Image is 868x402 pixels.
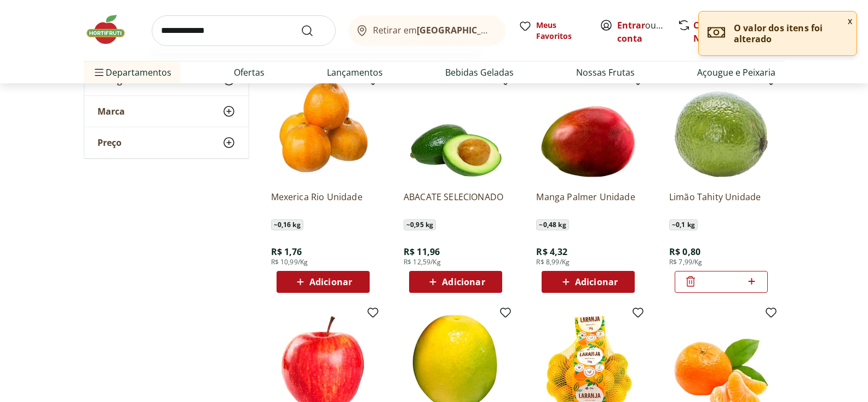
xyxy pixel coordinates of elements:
[669,258,703,267] span: R$ 7,99/Kg
[404,191,508,215] a: ABACATE SELECIONADO
[536,219,568,230] span: ~ 0,48 kg
[693,19,745,44] a: Comprar Novamente
[271,246,302,258] span: R$ 1,76
[417,24,601,36] b: [GEOGRAPHIC_DATA]/[GEOGRAPHIC_DATA]
[542,271,635,293] button: Adicionar
[409,271,502,293] button: Adicionar
[404,258,441,267] span: R$ 12,59/Kg
[536,191,640,215] a: Manga Palmer Unidade
[404,219,436,230] span: ~ 0,95 kg
[271,78,375,182] img: Mexerica Rio Unidade
[669,191,773,215] a: Limão Tahity Unidade
[617,19,666,45] span: ou
[93,59,171,86] span: Departamentos
[301,24,327,37] button: Submit Search
[373,25,494,35] span: Retirar em
[697,66,775,79] a: Açougue e Peixaria
[97,137,122,148] span: Preço
[843,12,856,30] button: Fechar notificação
[669,219,698,230] span: ~ 0,1 kg
[277,271,370,293] button: Adicionar
[442,278,485,286] span: Adicionar
[404,78,508,182] img: ABACATE SELECIONADO
[349,15,505,46] button: Retirar em[GEOGRAPHIC_DATA]/[GEOGRAPHIC_DATA]
[536,246,567,258] span: R$ 4,32
[617,19,645,31] a: Entrar
[536,78,640,182] img: Manga Palmer Unidade
[404,246,440,258] span: R$ 11,96
[234,66,265,79] a: Ofertas
[84,127,249,158] button: Preço
[309,278,352,286] span: Adicionar
[84,96,249,127] button: Marca
[576,66,635,79] a: Nossas Frutas
[536,20,587,42] span: Meus Favoritos
[445,66,514,79] a: Bebidas Geladas
[271,191,375,215] a: Mexerica Rio Unidade
[152,15,336,46] input: search
[536,258,570,267] span: R$ 8,99/Kg
[669,246,700,258] span: R$ 0,80
[271,258,308,267] span: R$ 10,99/Kg
[617,19,677,44] a: Criar conta
[519,20,587,42] a: Meus Favoritos
[271,219,303,230] span: ~ 0,16 kg
[734,22,848,44] p: O valor dos itens foi alterado
[93,59,106,86] button: Menu
[97,106,125,117] span: Marca
[84,13,139,46] img: Hortifruti
[327,66,383,79] a: Lançamentos
[669,78,773,182] img: Limão Tahity Unidade
[575,278,618,286] span: Adicionar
